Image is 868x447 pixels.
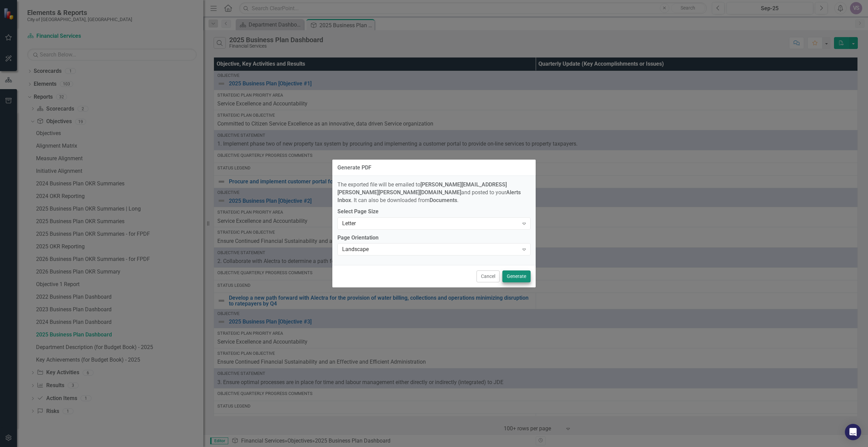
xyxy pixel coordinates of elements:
div: Letter [342,219,519,227]
button: Cancel [477,270,500,282]
span: The exported file will be emailed to and posted to your . It can also be downloaded from . [337,181,521,203]
div: Open Intercom Messenger [845,424,861,440]
div: Landscape [342,246,519,253]
strong: [PERSON_NAME][EMAIL_ADDRESS][PERSON_NAME][PERSON_NAME][DOMAIN_NAME] [337,181,507,196]
div: Generate PDF [337,165,371,171]
label: Page Orientation [337,234,531,242]
strong: Documents [430,197,457,203]
label: Select Page Size [337,208,531,216]
button: Generate [502,270,531,282]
